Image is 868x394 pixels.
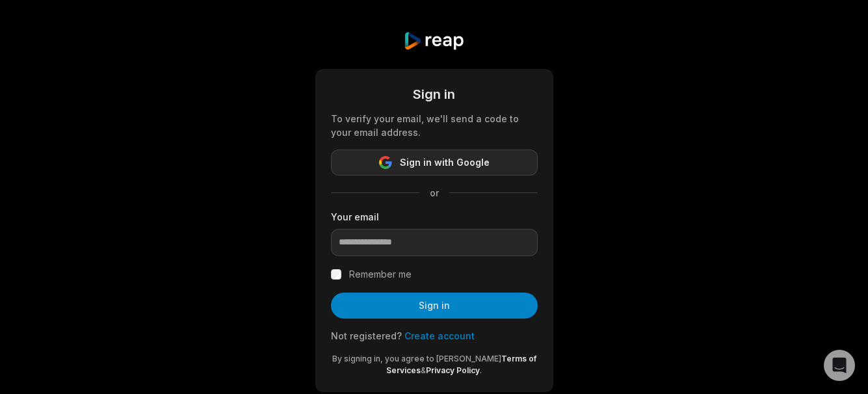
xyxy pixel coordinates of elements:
div: Sign in [331,85,538,104]
span: By signing in, you agree to [PERSON_NAME] [332,354,501,363]
span: . [480,365,482,375]
a: Create account [404,330,475,341]
button: Sign in with Google [331,150,538,176]
span: or [419,186,449,200]
button: Sign in [331,293,538,319]
a: Terms of Services [386,354,536,375]
label: Your email [331,210,538,224]
div: To verify your email, we'll send a code to your email address. [331,112,538,139]
a: Privacy Policy [426,365,480,375]
div: Open Intercom Messenger [824,350,855,381]
label: Remember me [349,267,412,282]
span: & [421,365,426,375]
span: Sign in with Google [400,155,490,170]
span: Not registered? [331,330,402,341]
img: reap [403,31,465,51]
